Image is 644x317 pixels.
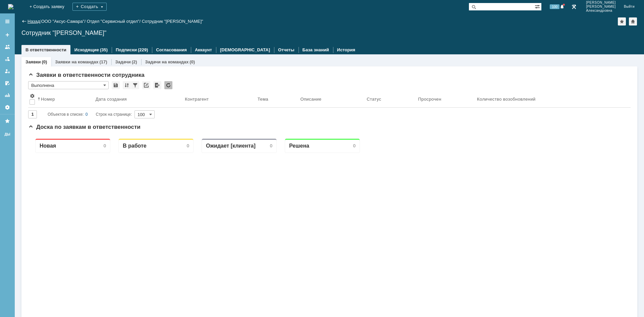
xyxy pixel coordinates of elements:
a: Мои заявки [2,66,13,76]
span: Доска по заявкам в ответственности [28,124,141,130]
div: Фильтрация... [131,81,139,89]
i: Строк на странице: [48,110,132,118]
a: Задачи [115,59,131,64]
div: Создать [72,3,107,11]
div: 0 [86,110,88,118]
div: 0 [242,10,244,15]
span: Настройки [30,93,35,99]
div: (17) [99,59,107,64]
a: Мои согласования [2,78,13,89]
a: В ответственности [25,47,66,52]
div: ДЫ [2,132,13,137]
div: Добавить в избранное [618,17,626,25]
span: Заявки в ответственности сотрудника [28,72,145,78]
a: Отдел "Сервисный отдел" [87,19,140,24]
div: | [40,18,41,23]
span: 100 [550,4,559,9]
div: 0 [325,10,327,15]
img: logo [8,4,13,9]
span: Объектов в списке: [48,112,84,117]
div: Экспорт списка [153,81,161,89]
div: Статус [367,97,381,102]
a: Аккаунт [195,47,212,52]
div: Просрочен [418,97,441,102]
a: Отчеты [2,90,13,101]
th: Количество возобновлений [476,92,627,108]
a: Заявки в моей ответственности [2,54,13,64]
th: Дата создания [94,92,184,108]
span: [PERSON_NAME] [586,5,616,9]
a: Перейти в интерфейс администратора [570,3,578,11]
span: Александровна [586,9,616,13]
th: Номер [36,92,94,108]
th: Тема [256,92,299,108]
div: (2) [132,59,137,64]
div: (35) [100,47,108,52]
div: 0 [159,10,161,15]
div: Дата создания [96,97,127,102]
span: [PERSON_NAME] [586,1,616,5]
div: / [41,19,87,24]
a: Заявки на командах [2,42,13,52]
div: Сохранить вид [112,81,120,89]
a: Создать заявку [2,30,13,40]
div: Номер [41,97,55,102]
div: Описание [300,97,321,102]
div: Сотрудник "[PERSON_NAME]" [142,19,203,24]
a: Задачи на командах [145,59,189,64]
div: Контрагент [185,97,209,102]
a: Перейти на домашнюю страницу [8,4,13,9]
div: В работе [95,9,118,16]
a: ООО "Аксус-Самара" [41,19,85,24]
a: Исходящие [74,47,99,52]
div: Сделать домашней страницей [629,17,637,25]
a: Заявки [25,59,41,64]
div: Новая [11,9,28,16]
a: ДЫ [2,129,13,140]
a: База знаний [303,47,329,52]
a: Отчеты [278,47,294,52]
div: (229) [138,47,148,52]
div: Сотрудник "[PERSON_NAME]" [21,30,637,36]
a: Заявки на командах [55,59,98,64]
div: Тема [258,97,268,102]
div: 0 [75,10,78,15]
a: Назад [28,19,40,24]
a: Подписки [116,47,137,52]
div: (0) [190,59,195,64]
th: Контрагент [183,92,256,108]
span: Расширенный поиск [535,3,541,9]
a: Настройки [2,102,13,113]
a: Согласования [156,47,187,52]
div: / [87,19,142,24]
div: Скопировать ссылку на список [142,81,150,89]
div: Сортировка... [123,81,131,89]
a: История [337,47,355,52]
div: Обновлять список [164,81,172,89]
div: Решена [261,9,281,16]
div: Количество возобновлений [477,97,536,102]
th: Статус [365,92,417,108]
div: Ожидает [клиента] [178,9,227,16]
a: [DEMOGRAPHIC_DATA] [220,47,270,52]
div: (0) [42,59,47,64]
